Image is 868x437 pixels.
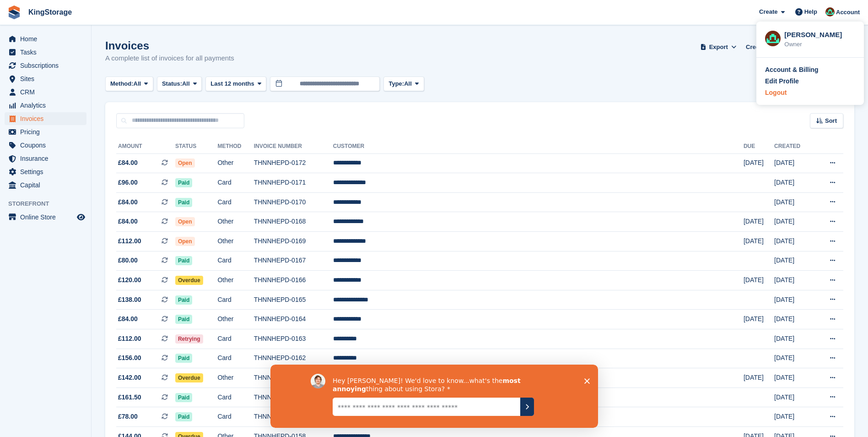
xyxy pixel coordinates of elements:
[825,116,837,126] span: Sort
[118,236,141,246] span: £112.00
[333,139,744,154] th: Customer
[175,139,217,154] th: Status
[254,407,333,427] td: THNNHEPD-0159
[210,79,254,88] span: Last 12 months
[774,310,814,329] td: [DATE]
[270,365,598,428] iframe: Survey by David from Stora
[182,79,190,88] span: All
[5,179,86,191] a: menu
[744,232,774,251] td: [DATE]
[175,393,192,402] span: Paid
[20,165,75,178] span: Settings
[175,217,195,226] span: Open
[7,5,21,19] img: stora-icon-8386f47178a22dfd0bd8f6a31ec36ba5ce8667c1dd55bd0f319d3a0aa187defe.svg
[217,310,253,329] td: Other
[774,290,814,310] td: [DATE]
[20,179,75,191] span: Capital
[784,40,855,49] div: Owner
[254,212,333,232] td: THNNHEPD-0168
[217,153,253,173] td: Other
[765,88,855,98] a: Logout
[217,388,253,407] td: Card
[118,393,141,402] span: £161.50
[254,290,333,310] td: THNNHEPD-0165
[162,79,182,88] span: Status:
[157,76,202,92] button: Status: All
[118,295,141,305] span: £138.00
[254,388,333,407] td: THNNHEPD-0160
[5,46,86,59] a: menu
[217,212,253,232] td: Other
[217,173,253,193] td: Card
[254,329,333,349] td: THNNHEPD-0163
[744,271,774,290] td: [DATE]
[254,173,333,193] td: THNNHEPD-0171
[388,79,404,88] span: Type:
[205,76,266,92] button: Last 12 months
[20,152,75,165] span: Insurance
[774,407,814,427] td: [DATE]
[765,31,781,46] img: John King
[774,192,814,212] td: [DATE]
[5,126,86,138] a: menu
[175,373,203,382] span: Overdue
[5,152,86,165] a: menu
[744,368,774,388] td: [DATE]
[774,173,814,193] td: [DATE]
[118,217,138,226] span: £84.00
[118,158,138,168] span: £84.00
[254,310,333,329] td: THNNHEPD-0164
[175,354,192,363] span: Paid
[217,271,253,290] td: Other
[20,59,75,72] span: Subscriptions
[709,43,728,52] span: Export
[804,7,817,16] span: Help
[20,211,75,224] span: Online Store
[765,65,819,75] div: Account & Billing
[784,30,855,38] div: [PERSON_NAME]
[774,368,814,388] td: [DATE]
[217,290,253,310] td: Card
[110,79,134,88] span: Method:
[217,329,253,349] td: Card
[217,139,253,154] th: Method
[774,212,814,232] td: [DATE]
[774,349,814,368] td: [DATE]
[118,334,141,344] span: £112.00
[217,349,253,368] td: Card
[175,276,203,285] span: Overdue
[20,139,75,152] span: Coupons
[254,271,333,290] td: THNNHEPD-0166
[774,232,814,251] td: [DATE]
[698,39,739,55] button: Export
[383,76,424,92] button: Type: All
[116,139,175,154] th: Amount
[25,5,75,20] a: KingStorage
[175,237,195,246] span: Open
[254,349,333,368] td: THNNHEPD-0162
[254,153,333,173] td: THNNHEPD-0172
[5,33,86,45] a: menu
[217,407,253,427] td: Card
[20,33,75,45] span: Home
[118,256,138,265] span: £80.00
[105,76,153,92] button: Method: All
[118,197,138,207] span: £84.00
[20,46,75,59] span: Tasks
[217,251,253,271] td: Card
[175,158,195,168] span: Open
[118,178,138,187] span: £96.00
[5,139,86,152] a: menu
[20,72,75,85] span: Sites
[774,139,814,154] th: Created
[774,329,814,349] td: [DATE]
[744,212,774,232] td: [DATE]
[759,7,777,16] span: Create
[744,139,774,154] th: Due
[744,153,774,173] td: [DATE]
[5,59,86,72] a: menu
